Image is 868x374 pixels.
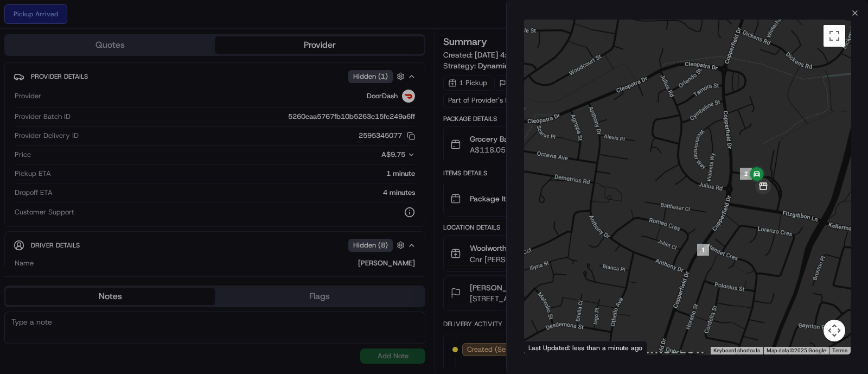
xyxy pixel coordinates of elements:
a: Terms (opens in new tab) [832,347,847,353]
img: Google [527,340,563,354]
div: Last Updated: less than a minute ago [524,341,647,354]
a: Open this area in Google Maps (opens a new window) [527,340,563,354]
div: 1 [693,239,713,260]
button: Toggle fullscreen view [824,25,845,47]
div: 2 [736,163,756,184]
button: Keyboard shortcuts [713,347,760,354]
span: Map data ©2025 Google [767,347,826,353]
button: Map camera controls [824,320,845,341]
